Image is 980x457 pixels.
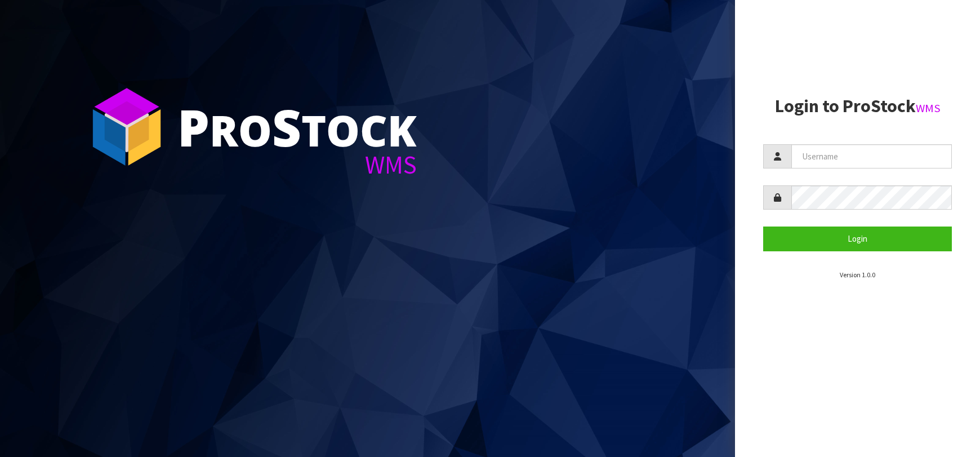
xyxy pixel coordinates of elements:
div: WMS [177,152,417,178]
small: Version 1.0.0 [840,270,875,279]
div: ro tock [177,101,417,152]
span: P [177,92,210,161]
small: WMS [916,101,941,116]
img: ProStock Cube [84,85,169,169]
button: Login [763,227,952,251]
input: Username [791,144,952,168]
h2: Login to ProStock [763,96,952,116]
span: S [272,92,301,161]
